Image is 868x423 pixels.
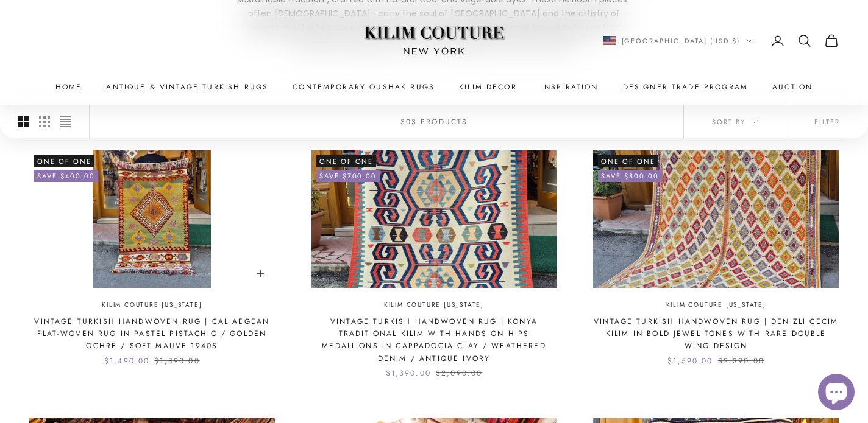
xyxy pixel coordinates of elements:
p: 303 products [400,115,468,127]
img: Vintage Turkish Aegean handwoven kilim in pastel pistachio, golden ochre, and soft mauve for luxu... [29,150,275,288]
button: Switch to larger product images [18,105,29,138]
a: Vintage Turkish Handwoven Rug | Cal Aegean Flat-Woven Rug in Pastel Pistachio / Golden Ochre / So... [29,315,275,352]
a: Kilim Couture [US_STATE] [102,300,202,310]
on-sale-badge: Save $400.00 [34,170,98,182]
span: One of One [34,155,94,167]
compare-at-price: $2,090.00 [436,367,482,379]
nav: Secondary navigation [603,33,839,47]
span: Sort by [712,116,758,127]
button: Filter [786,105,868,138]
inbox-online-store-chat: Shopify online store chat [814,374,858,413]
a: Home [55,81,82,93]
span: [GEOGRAPHIC_DATA] (USD $) [622,35,741,46]
sale-price: $1,590.00 [667,355,713,367]
button: Sort by [684,105,786,138]
span: One of One [598,155,658,167]
a: Vintage Turkish Handwoven Rug | Denizli Cecim Kilim in Bold Jewel Tones with Rare Double Wing Design [593,315,839,352]
a: Kilim Couture [US_STATE] [384,300,484,310]
nav: Primary navigation [29,81,839,93]
button: Switch to smaller product images [39,105,50,138]
img: Logo of Kilim Couture New York [358,12,510,69]
a: Antique & Vintage Turkish Rugs [106,81,268,93]
a: Contemporary Oushak Rugs [293,81,435,93]
a: Kilim Couture [US_STATE] [666,300,766,310]
compare-at-price: $2,390.00 [718,355,764,367]
a: Vintage Turkish Handwoven Rug | Konya Traditional Kilim with Hands on Hips Medallions in Cappadoc... [311,315,557,365]
sale-price: $1,490.00 [104,355,149,367]
summary: Kilim Decor [459,81,517,93]
span: One of One [316,155,377,167]
sale-price: $1,390.00 [386,367,431,379]
on-sale-badge: Save $800.00 [598,170,662,182]
a: Inspiration [541,81,599,93]
img: United States [603,36,616,45]
button: Switch to compact product images [60,105,71,138]
on-sale-badge: Save $700.00 [316,170,380,182]
a: Designer Trade Program [623,81,749,93]
button: Change country or currency [603,35,753,46]
compare-at-price: $1,890.00 [154,355,199,367]
a: Auction [772,81,813,93]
